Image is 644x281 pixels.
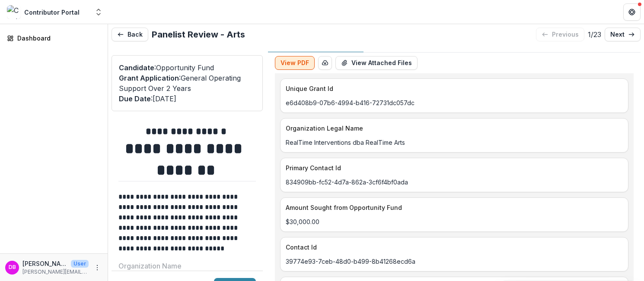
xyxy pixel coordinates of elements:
p: previous [552,31,579,38]
p: : [DATE] [119,94,255,104]
p: 834909bb-fc52-4d7a-862a-3cf6f4bf0ada [286,178,623,187]
p: 1 / 23 [588,29,601,40]
span: Due Date [119,94,151,103]
h2: Panelist Review - Arts [152,29,245,40]
button: View PDF [275,56,315,70]
p: : Opportunity Fund [119,62,255,73]
p: Contact Id [286,243,619,252]
p: Organization Name [118,261,182,271]
button: More [92,262,102,273]
p: Unique Grant Id [286,84,619,93]
p: Organization Legal Name [286,124,619,133]
span: Candidate [119,63,154,72]
button: Open entity switcher [92,3,105,21]
button: previous [536,28,584,41]
p: [PERSON_NAME] [22,259,67,268]
img: Contributor Portal [7,5,21,19]
div: Contributor Portal [24,8,80,17]
p: Primary Contact Id [286,163,619,172]
a: Dashboard [3,31,104,45]
p: User [71,260,89,268]
p: e6d408b9-07b6-4994-b416-72731dc057dc [286,98,623,107]
p: : General Operating Support Over 2 Years [119,73,255,94]
p: next [610,31,625,38]
p: 39774e93-7ceb-48d0-b499-8b41268ecd6a [286,257,623,266]
a: next [605,28,641,41]
p: $30,000.00 [286,217,623,226]
p: RealTime Interventions dba RealTime Arts [286,138,623,147]
div: Dashboard [17,34,97,43]
div: Dana Bishop-Root [9,265,16,270]
button: View Attached Files [335,56,418,70]
button: Get Help [623,3,641,21]
button: Back [112,28,148,41]
span: Grant Application [119,74,179,82]
p: Amount Sought from Opportunity Fund [286,203,619,212]
p: [PERSON_NAME][EMAIL_ADDRESS][DOMAIN_NAME] [22,268,89,276]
